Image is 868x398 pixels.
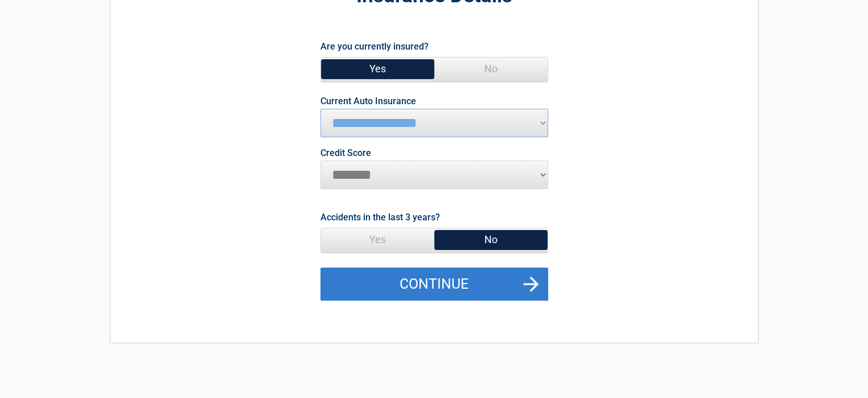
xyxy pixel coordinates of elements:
[434,58,548,80] span: No
[320,149,371,158] label: Credit Score
[320,97,416,106] label: Current Auto Insurance
[320,39,429,54] label: Are you currently insured?
[320,210,440,225] label: Accidents in the last 3 years?
[321,58,434,80] span: Yes
[434,228,548,251] span: No
[321,228,434,251] span: Yes
[320,268,548,301] button: Continue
